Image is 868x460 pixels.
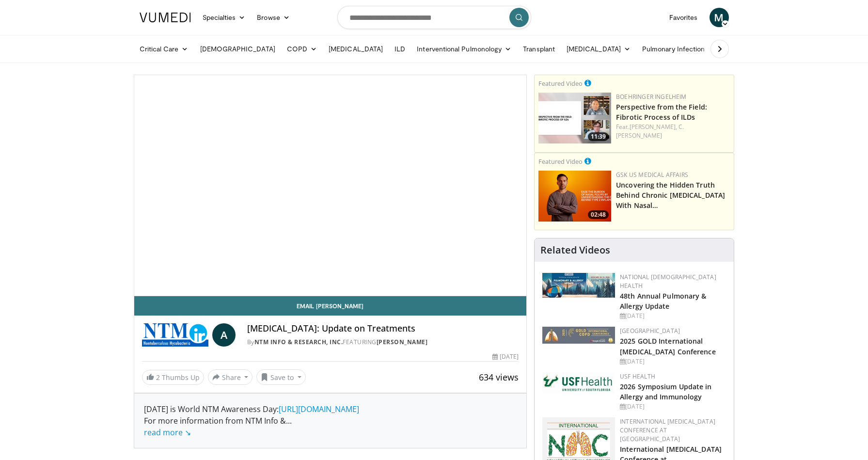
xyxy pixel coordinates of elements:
[616,93,686,101] a: Boehringer Ingelheim
[616,171,688,179] a: GSK US Medical Affairs
[636,39,720,59] a: Pulmonary Infection
[630,123,677,131] a: [PERSON_NAME],
[538,157,583,166] small: Featured Video
[156,373,160,382] span: 2
[142,370,204,385] a: 2 Thumbs Up
[538,79,583,88] small: Featured Video
[254,338,343,346] a: NTM Info & Research, Inc.
[616,102,707,122] a: Perspective from the Field: Fibrotic Process of ILDs
[247,323,519,334] h4: [MEDICAL_DATA]: Update on Treatments
[142,323,208,347] img: NTM Info & Research, Inc.
[337,6,531,29] input: Search topics, interventions
[144,403,517,438] div: [DATE] is World NTM Awareness Day: For more information from NTM Info &
[197,8,252,27] a: Specialties
[281,39,323,59] a: COPD
[710,8,729,27] a: M
[538,171,611,222] img: d04c7a51-d4f2-46f9-936f-c139d13e7fbe.png.150x105_q85_crop-smart_upscale.png
[616,123,730,140] div: Feat.
[620,402,726,411] div: [DATE]
[538,171,611,222] a: 02:48
[620,357,726,366] div: [DATE]
[540,244,610,256] h4: Related Videos
[134,75,527,296] video-js: Video Player
[144,427,191,438] a: read more ↘
[620,273,716,290] a: National [DEMOGRAPHIC_DATA] Health
[663,8,704,27] a: Favorites
[492,352,519,361] div: [DATE]
[620,382,711,401] a: 2026 Symposium Update in Allergy and Immunology
[208,369,253,385] button: Share
[542,273,615,298] img: b90f5d12-84c1-472e-b843-5cad6c7ef911.jpg.150x105_q85_autocrop_double_scale_upscale_version-0.2.jpg
[620,336,716,356] a: 2025 GOLD International [MEDICAL_DATA] Conference
[212,323,236,347] a: A
[542,327,615,344] img: 29f03053-4637-48fc-b8d3-cde88653f0ec.jpeg.150x105_q85_autocrop_double_scale_upscale_version-0.2.jpg
[620,417,715,443] a: International [MEDICAL_DATA] Conference at [GEOGRAPHIC_DATA]
[588,132,609,141] span: 11:39
[561,39,636,59] a: [MEDICAL_DATA]
[620,312,726,320] div: [DATE]
[256,369,306,385] button: Save to
[140,13,191,22] img: VuMedi Logo
[251,8,296,27] a: Browse
[616,123,684,140] a: C. [PERSON_NAME]
[194,39,281,59] a: [DEMOGRAPHIC_DATA]
[517,39,561,59] a: Transplant
[620,372,655,381] a: USF Health
[279,404,359,414] a: [URL][DOMAIN_NAME]
[144,415,292,438] span: ...
[588,210,609,219] span: 02:48
[616,180,725,210] a: Uncovering the Hidden Truth Behind Chronic [MEDICAL_DATA] With Nasal…
[377,338,428,346] a: [PERSON_NAME]
[479,371,519,383] span: 634 views
[620,291,706,311] a: 48th Annual Pulmonary & Allergy Update
[411,39,517,59] a: Interventional Pulmonology
[323,39,389,59] a: [MEDICAL_DATA]
[538,93,611,143] a: 11:39
[247,338,519,347] div: By FEATURING
[538,93,611,143] img: 0d260a3c-dea8-4d46-9ffd-2859801fb613.png.150x105_q85_crop-smart_upscale.png
[620,327,680,335] a: [GEOGRAPHIC_DATA]
[134,296,527,316] a: Email [PERSON_NAME]
[542,372,615,394] img: 6ba8804a-8538-4002-95e7-a8f8012d4a11.png.150x105_q85_autocrop_double_scale_upscale_version-0.2.jpg
[389,39,411,59] a: ILD
[134,39,194,59] a: Critical Care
